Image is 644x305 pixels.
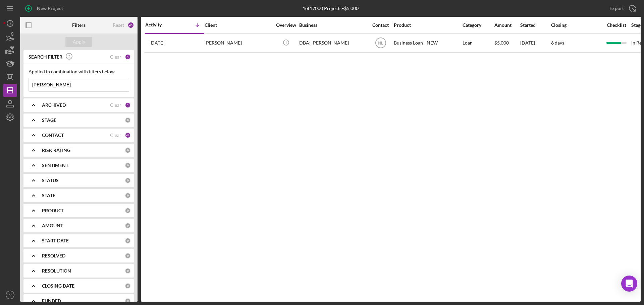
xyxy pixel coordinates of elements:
[42,148,70,153] b: RISK RATING
[42,223,63,228] b: AMOUNT
[73,37,85,47] div: Apply
[299,34,366,52] div: DBA: [PERSON_NAME]
[127,22,134,28] div: 46
[72,22,86,28] b: Filters
[205,34,272,52] div: [PERSON_NAME]
[8,293,12,297] text: IV
[125,238,131,244] div: 0
[494,34,520,52] div: $5,000
[463,22,494,28] div: Category
[551,40,564,46] time: 6 days
[113,22,124,28] div: Reset
[125,147,131,153] div: 0
[273,22,299,28] div: Overview
[125,223,131,229] div: 0
[125,283,131,289] div: 0
[37,2,63,15] div: New Project
[145,22,175,27] div: Activity
[65,37,92,47] button: Apply
[42,298,61,304] b: FUNDED
[42,163,68,168] b: SENTIMENT
[42,208,64,213] b: PRODUCT
[125,54,131,60] div: 1
[520,22,550,28] div: Started
[603,2,641,15] button: Export
[42,102,66,108] b: ARCHIVED
[125,177,131,183] div: 0
[602,22,631,28] div: Checklist
[29,54,62,60] b: SEARCH FILTER
[42,193,55,198] b: STATE
[42,283,74,289] b: CLOSING DATE
[125,298,131,304] div: 0
[621,276,637,292] div: Open Intercom Messenger
[368,22,393,28] div: Contact
[42,178,59,183] b: STATUS
[42,268,71,274] b: RESOLUTION
[42,118,56,123] b: STAGE
[42,133,64,138] b: CONTACT
[520,34,550,52] div: [DATE]
[150,40,164,46] time: 2025-07-08 19:49
[378,41,383,46] text: NL
[394,22,461,28] div: Product
[125,193,131,199] div: 0
[42,238,69,243] b: START DATE
[125,162,131,168] div: 0
[463,34,494,52] div: Loan
[609,2,624,15] div: Export
[110,133,121,138] div: Clear
[494,22,520,28] div: Amount
[125,117,131,123] div: 0
[29,69,129,74] div: Applied in combination with filters below
[205,22,272,28] div: Client
[125,132,131,138] div: 44
[42,253,65,258] b: RESOLVED
[551,22,601,28] div: Closing
[299,22,366,28] div: Business
[125,268,131,274] div: 0
[3,288,17,302] button: IV
[20,2,70,15] button: New Project
[125,208,131,214] div: 0
[125,102,131,108] div: 1
[125,253,131,259] div: 0
[303,6,359,11] div: 1 of 17000 Projects • $5,000
[394,34,461,52] div: Business Loan - NEW
[110,102,121,108] div: Clear
[110,54,121,60] div: Clear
